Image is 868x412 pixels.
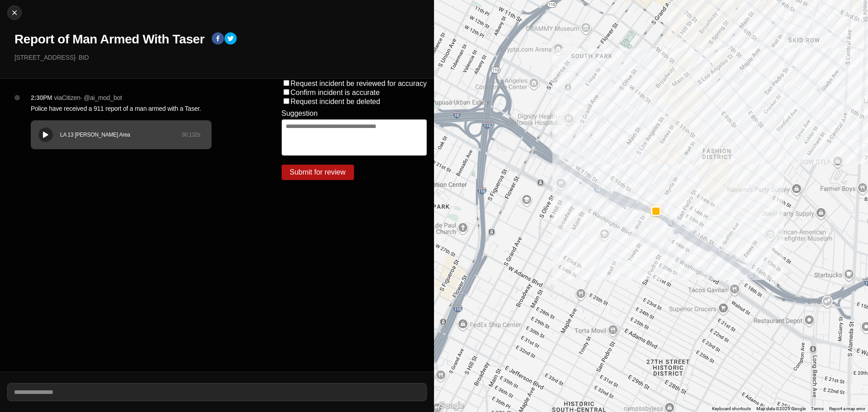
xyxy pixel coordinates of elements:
div: 30.132 s [182,131,200,138]
button: twitter [224,32,237,47]
button: cancel [7,5,22,20]
span: Map data ©2025 Google [756,406,806,411]
a: Open this area in Google Maps (opens a new window) [436,400,466,412]
p: Police have received a 911 report of a man armed with a Taser. [31,104,245,113]
h1: Report of Man Armed With Taser [14,31,204,47]
img: cancel [10,8,19,17]
img: Google [436,400,466,412]
div: LA 13 [PERSON_NAME] Area [60,131,182,138]
label: Request incident be deleted [291,98,380,105]
label: Request incident be reviewed for accuracy [291,80,427,87]
p: via Citizen · @ ai_mod_bot [54,93,122,102]
p: 2:30PM [31,93,52,102]
label: Suggestion [282,109,318,118]
button: Submit for review [282,165,354,180]
button: facebook [212,32,224,47]
a: Terms (opens in new tab) [811,406,824,411]
button: Keyboard shortcuts [712,406,751,412]
label: Confirm incident is accurate [291,89,380,96]
p: [STREET_ADDRESS] · BID [14,53,427,62]
a: Report a map error [829,406,865,411]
